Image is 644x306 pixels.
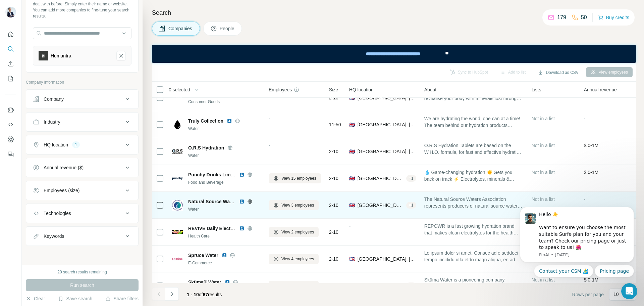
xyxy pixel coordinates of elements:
div: Consumer Goods [188,99,261,105]
div: Water [188,126,261,132]
span: Employees [269,86,292,93]
span: Not in a list [532,170,555,175]
button: Clear [26,295,45,302]
button: View 4 employees [269,254,319,264]
span: REPOWR is a fast growing hydration brand that makes clean electrolytes for the health conscious m... [424,223,524,236]
div: Company [44,96,64,102]
button: Humantra-remove-button [116,51,126,60]
span: Not in a list [532,143,555,148]
img: Logo of Truly Collection [172,119,183,130]
span: 🇬🇧 [349,175,355,182]
button: Save search [58,295,92,302]
span: [GEOGRAPHIC_DATA], [GEOGRAPHIC_DATA], [GEOGRAPHIC_DATA] [358,202,404,209]
span: 0 selected [169,86,190,93]
span: 🇬🇧 [349,148,355,155]
button: Download as CSV [533,68,583,78]
button: My lists [5,73,16,85]
span: Truly Collection [188,118,223,124]
div: E-Commerce [188,260,261,266]
button: Search [5,43,16,55]
img: LinkedIn logo [239,226,245,231]
span: The Natural Source Waters Association represents producers of natural source waters. We are dedic... [424,196,524,209]
span: - [269,143,270,148]
div: Annual revenue ($) [44,164,84,171]
img: LinkedIn logo [227,118,232,124]
span: Punchy Drinks Limited [188,172,239,177]
div: + 1 [406,202,416,208]
button: Navigate to next page [165,287,179,301]
span: View 2 employees [281,229,314,235]
span: 🇬🇧 [349,282,355,289]
div: Employees (size) [44,187,79,194]
span: $ 0-1M [584,143,599,148]
img: Logo of Spruce Water [172,254,183,264]
img: LinkedIn logo [222,253,227,258]
span: 11-50 [329,121,341,128]
div: HQ location [44,141,68,148]
span: Natural Source Waters Association [188,199,266,204]
button: Keywords [26,228,138,244]
span: Spruce Water [188,252,218,259]
span: results [187,292,222,297]
span: [GEOGRAPHIC_DATA], [GEOGRAPHIC_DATA] [358,148,416,155]
img: LinkedIn logo [239,172,245,177]
img: LinkedIn logo [225,279,230,285]
button: Use Surfe on LinkedIn [5,104,16,116]
div: Water [188,206,261,212]
span: Companies [168,25,193,32]
button: Quick start [5,28,16,40]
button: View 3 employees [269,200,319,210]
span: - [269,116,270,121]
button: Share filters [105,295,139,302]
span: [GEOGRAPHIC_DATA], [GEOGRAPHIC_DATA], [GEOGRAPHIC_DATA] [358,282,404,289]
span: 2-10 [329,202,338,209]
span: 💧 Game-changing hydration 🌞 Gets you back on track ⚡️ Electrolytes, minerals & vitamins 🌍 @bcorpu... [424,169,524,182]
span: 2-10 [329,229,338,235]
button: Dashboard [5,133,16,145]
span: Not in a list [532,116,555,121]
button: View 15 employees [269,173,321,183]
span: HQ location [349,86,374,93]
span: 2-10 [329,175,338,182]
button: Company [26,91,138,107]
button: Use Surfe API [5,119,16,131]
span: 67 [203,292,208,297]
span: People [220,25,235,32]
img: Humantra-logo [39,51,48,60]
div: Industry [44,119,60,125]
button: Industry [26,114,138,130]
img: Avatar [5,7,16,17]
div: Health Care [188,233,261,239]
div: 20 search results remaining [57,269,107,275]
img: Logo of Punchy Drinks Limited [172,177,183,180]
span: 🇬🇧 [349,256,355,262]
button: Buy credits [598,13,629,22]
span: 🇬🇧 [349,121,355,128]
img: Logo of O.R.S Hydration [172,149,183,154]
span: 1 - 10 [187,292,199,297]
div: + 1 [406,175,416,181]
div: Humantra [51,52,71,59]
span: of [199,292,203,297]
span: Not in a list [532,196,555,202]
iframe: Intercom live chat [621,283,637,299]
span: 2-10 [329,256,338,262]
button: Employees (size) [26,182,138,199]
span: About [424,86,437,93]
span: O.R.S Hydration [188,144,224,151]
p: 179 [557,13,566,21]
button: Enrich CSV [5,58,16,70]
span: We are hydrating the world, one can at a time! The team behind our hydration products invented a ... [424,115,524,129]
iframe: Banner [152,45,636,63]
div: Keywords [44,233,64,239]
div: + 3 [406,283,416,289]
h4: Search [152,8,636,17]
button: View 5 employees [269,281,319,291]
